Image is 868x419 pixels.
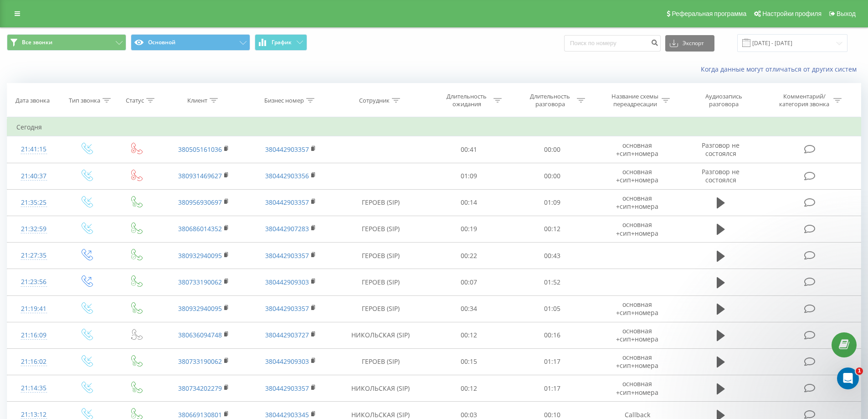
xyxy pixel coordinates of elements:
[511,269,594,295] td: 01:52
[427,295,511,322] td: 00:34
[16,353,51,371] div: 21:16:02
[594,163,680,189] td: основная +сип+номера
[16,273,51,291] div: 21:23:56
[178,410,222,419] a: 380669130801
[265,304,309,313] a: 380442903357
[7,34,126,51] button: Все звонки
[69,97,100,104] div: Тип звонка
[178,384,222,393] a: 380734202279
[427,136,511,163] td: 00:41
[334,216,427,242] td: ГЕРОЕВ (SIP)
[427,189,511,216] td: 00:14
[265,384,309,393] a: 380442903357
[265,145,309,154] a: 380442903357
[265,171,309,180] a: 380442903356
[427,269,511,295] td: 00:07
[16,220,51,238] div: 21:32:59
[334,322,427,348] td: НИКОЛЬСКАЯ (SIP)
[594,322,680,348] td: основная +сип+номера
[178,278,222,286] a: 380733190062
[442,93,491,108] div: Длительность ожидания
[427,322,511,348] td: 00:12
[255,34,307,51] button: График
[594,375,680,402] td: основная +сип+номера
[334,348,427,375] td: ГЕРОЕВ (SIP)
[762,10,822,17] span: Настройки профиля
[16,379,51,397] div: 21:14:35
[334,269,427,295] td: ГЕРОЕВ (SIP)
[611,93,659,108] div: Название схемы переадресации
[178,251,222,260] a: 380932940095
[511,375,594,402] td: 01:17
[16,326,51,344] div: 21:16:09
[511,163,594,189] td: 00:00
[856,367,863,375] span: 1
[511,243,594,269] td: 00:43
[16,194,51,212] div: 21:35:25
[272,39,292,46] span: График
[427,163,511,189] td: 01:09
[594,295,680,322] td: основная +сип+номера
[665,35,714,52] button: Экспорт
[16,300,51,318] div: 21:19:41
[694,93,753,108] div: Аудиозапись разговора
[427,243,511,269] td: 00:22
[187,97,207,104] div: Клиент
[526,93,575,108] div: Длительность разговора
[178,224,222,233] a: 380686014352
[131,34,250,51] button: Основной
[564,35,661,52] input: Поиск по номеру
[22,39,52,46] span: Все звонки
[837,10,856,17] span: Выход
[178,304,222,313] a: 380932940095
[15,97,50,104] div: Дата звонка
[672,10,746,17] span: Реферальная программа
[778,93,831,108] div: Комментарий/категория звонка
[427,216,511,242] td: 00:19
[511,136,594,163] td: 00:00
[264,97,304,104] div: Бизнес номер
[265,410,309,419] a: 380442903345
[334,375,427,402] td: НИКОЛЬСКАЯ (SIP)
[178,171,222,180] a: 380931469627
[265,331,309,339] a: 380442903727
[16,247,51,264] div: 21:27:35
[702,141,740,158] span: Разговор не состоялся
[334,295,427,322] td: ГЕРОЕВ (SIP)
[701,65,861,73] a: Когда данные могут отличаться от других систем
[334,243,427,269] td: ГЕРОЕВ (SIP)
[511,216,594,242] td: 00:12
[16,167,51,185] div: 21:40:37
[594,216,680,242] td: основная +сип+номера
[178,145,222,154] a: 380505161036
[178,331,222,339] a: 380636094748
[837,367,859,389] iframe: Intercom live chat
[594,136,680,163] td: основная +сип+номера
[594,348,680,375] td: основная +сип+номера
[126,97,144,104] div: Статус
[511,348,594,375] td: 01:17
[511,189,594,216] td: 01:09
[265,198,309,207] a: 380442903357
[7,118,861,136] td: Сегодня
[427,375,511,402] td: 00:12
[511,322,594,348] td: 00:16
[178,198,222,207] a: 380956930697
[16,140,51,158] div: 21:41:15
[265,251,309,260] a: 380442903357
[359,97,390,104] div: Сотрудник
[702,167,740,184] span: Разговор не состоялся
[511,295,594,322] td: 01:05
[334,189,427,216] td: ГЕРОЕВ (SIP)
[178,357,222,366] a: 380733190062
[594,189,680,216] td: основная +сип+номера
[265,357,309,366] a: 380442909303
[265,224,309,233] a: 380442907283
[427,348,511,375] td: 00:15
[265,278,309,286] a: 380442909303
